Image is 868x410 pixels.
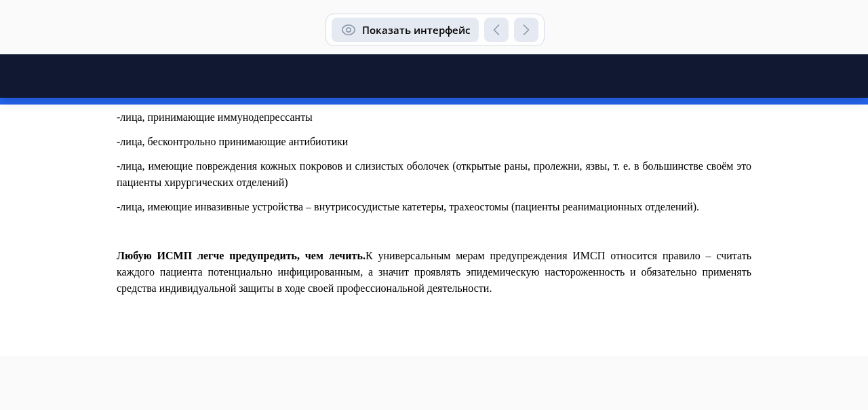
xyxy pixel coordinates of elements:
[117,104,751,136] p: -лица, имеющие повреждения кожных покровов и слизистых оболочек (открытые раны, пролежни, язвы, т...
[117,55,751,71] p: -лица, принимающие иммунодепрессанты
[332,18,479,42] button: Показать интерфейс
[117,145,751,161] p: -лица, имеющие инвазивные устройства – внутрисосудистые катетеры, трахеостомы (пациенты реанимаци...
[117,79,751,96] p: -лица, бесконтрольно принимающие антибиотики
[117,193,751,242] p: К универсальным мерам предупреждения ИМСП относится правило – считать каждого пациента потенциаль...
[117,195,366,207] strong: Любую ИСМП легче предупредить, чем лечить.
